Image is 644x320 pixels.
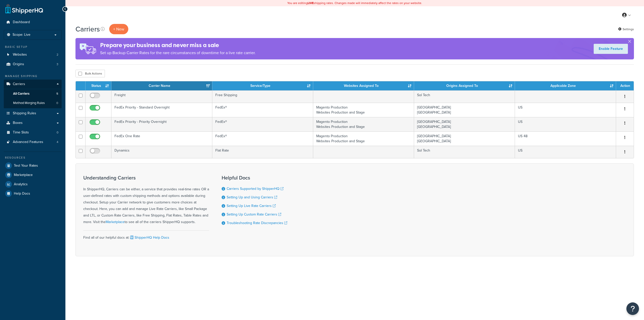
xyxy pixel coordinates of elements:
td: FedEx Priority - Standard Overnight [111,103,212,117]
td: FedEx Priority - Priority Overnight [111,117,212,131]
td: Freight [111,90,212,103]
td: Dynamics [111,146,212,158]
td: US 48 [515,131,616,146]
li: Websites [4,50,62,59]
span: Carriers [13,82,25,86]
a: Help Docs [4,189,62,198]
a: Test Your Rates [4,161,62,170]
p: Set up Backup Carrier Rates for the rare circumstances of downtime for a live rate carrier. [100,49,256,56]
div: In ShipperHQ, Carriers can be either, a service that provides real-time rates OR a user-defined r... [83,175,209,225]
span: 2 [57,53,58,57]
td: [GEOGRAPHIC_DATA] [GEOGRAPHIC_DATA] [414,131,515,146]
span: Origins [13,62,24,66]
h4: Prepare your business and never miss a sale [100,41,256,49]
a: Carriers [4,80,62,89]
a: Shipping Rules [4,109,62,118]
li: Carriers [4,80,62,108]
span: 0 [56,101,58,105]
th: Applicable Zone: activate to sort column ascending [515,81,616,90]
td: FedEx® [212,131,313,146]
li: All Carriers [4,89,62,98]
span: 5 [56,92,58,96]
td: Free Shipping [212,90,313,103]
a: ShipperHQ Home [5,4,43,14]
a: Advanced Features 4 [4,137,62,147]
a: Time Slots 0 [4,128,62,137]
a: Method Merging Rules 0 [4,98,62,108]
span: Marketplace [14,173,33,177]
div: Manage Shipping [4,74,62,78]
li: Method Merging Rules [4,98,62,108]
a: Setting Up and Using Carriers [227,195,277,200]
a: Websites 2 [4,50,62,59]
a: ShipperHQ Help Docs [129,235,169,240]
span: Boxes [13,121,23,125]
span: 4 [57,140,58,144]
td: FedEx® [212,117,313,131]
div: Basic Setup [4,45,62,49]
button: + New [109,24,128,34]
a: Marketplace [106,219,125,225]
span: Advanced Features [13,140,43,144]
a: All Carriers 5 [4,89,62,98]
td: US [515,146,616,158]
li: Time Slots [4,128,62,137]
span: All Carriers [13,92,29,96]
a: Boxes [4,118,62,128]
a: Settings [618,26,634,33]
th: Action [616,81,634,90]
a: Marketplace [4,170,62,180]
li: Origins [4,60,62,69]
span: Time Slots [13,130,29,135]
td: US [515,103,616,117]
td: Flat Rate [212,146,313,158]
span: Scope: Live [13,33,30,37]
td: [GEOGRAPHIC_DATA] [GEOGRAPHIC_DATA] [414,103,515,117]
th: Origins Assigned To: activate to sort column ascending [414,81,515,90]
th: Status: activate to sort column ascending [86,81,111,90]
span: Websites [13,53,27,57]
span: Dashboard [13,20,30,24]
h3: Helpful Docs [222,175,287,181]
img: ad-rules-rateshop-fe6ec290ccb7230408bd80ed9643f0289d75e0ffd9eb532fc0e269fcd187b520.png [75,38,100,59]
td: Sol Tech [414,90,515,103]
span: Analytics [14,182,28,187]
a: Origins 3 [4,60,62,69]
li: Advanced Features [4,137,62,147]
td: FedEx® [212,103,313,117]
th: Carrier Name: activate to sort column ascending [111,81,212,90]
a: Setting Up Custom Rate Carriers [227,212,281,217]
button: Bulk Actions [75,70,105,77]
a: Enable Feature [594,44,628,54]
td: Magento Production Websites Production and Stage [313,131,414,146]
td: Magento Production Websites Production and Stage [313,117,414,131]
td: [GEOGRAPHIC_DATA] [GEOGRAPHIC_DATA] [414,117,515,131]
span: Shipping Rules [13,111,36,116]
span: Method Merging Rules [13,101,45,105]
td: Magento Production Websites Production and Stage [313,103,414,117]
a: Dashboard [4,18,62,27]
th: Websites Assigned To: activate to sort column ascending [313,81,414,90]
td: US [515,117,616,131]
span: 0 [57,130,58,135]
td: FedEx One Rate [111,131,212,146]
b: LIVE [308,1,314,5]
div: Find all of our helpful docs at: [83,230,209,241]
h1: Carriers [75,24,100,34]
a: Setting Up Live Rate Carriers [227,203,276,208]
a: Troubleshooting Rate Discrepancies [227,220,287,226]
a: Carriers Supported by ShipperHQ [227,186,284,191]
button: Open Resource Center [626,302,639,315]
th: Service/Type: activate to sort column ascending [212,81,313,90]
a: Analytics [4,180,62,189]
span: 3 [57,62,58,66]
span: Test Your Rates [14,164,38,168]
span: Help Docs [14,192,30,196]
